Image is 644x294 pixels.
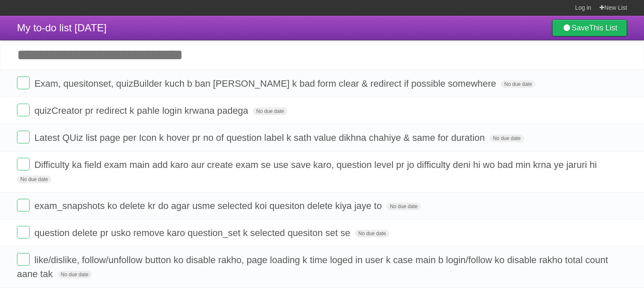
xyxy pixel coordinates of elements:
[34,201,384,211] span: exam_snapshots ko delete kr do agar usme selected koi quesiton delete kiya jaye to
[34,78,498,89] span: Exam, quesitonset, quizBuilder kuch b ban [PERSON_NAME] k bad form clear & redirect if possible s...
[17,176,51,183] span: No due date
[34,159,599,170] span: Difficulty ka field exam main add karo aur create exam se use save karo, question level pr jo dif...
[17,199,30,212] label: Done
[501,80,535,88] span: No due date
[58,271,92,278] span: No due date
[17,22,107,33] span: My to-do list [DATE]
[34,132,487,143] span: Latest QUiz list page per Icon k hover pr no of question label k sath value dikhna chahiye & same...
[17,104,30,116] label: Done
[17,255,608,279] span: like/dislike, follow/unfollow button ko disable rakho, page loading k time loged in user k case m...
[387,203,421,210] span: No due date
[355,230,389,237] span: No due date
[17,158,30,170] label: Done
[253,107,287,115] span: No due date
[17,77,30,89] label: Done
[17,226,30,239] label: Done
[552,19,627,36] a: SaveThis List
[34,105,250,116] span: quizCreator pr redirect k pahle login krwana padega
[17,131,30,143] label: Done
[17,253,30,266] label: Done
[589,24,617,32] b: This List
[34,228,352,238] span: question delete pr usko remove karo question_set k selected quesiton set se
[489,135,524,142] span: No due date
